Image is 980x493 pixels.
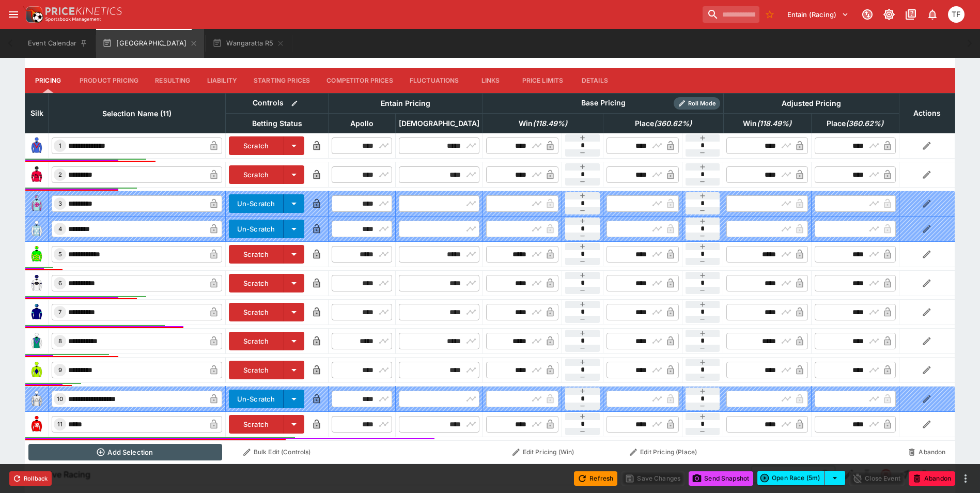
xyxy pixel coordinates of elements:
button: more [959,472,972,485]
button: Scratch [229,274,284,292]
em: ( 118.49 %) [757,117,791,130]
span: Place(360.62%) [624,117,703,130]
span: 1 [57,142,64,149]
span: Betting Status [241,117,314,130]
button: Wangaratta R5 [206,29,291,58]
button: Competitor Prices [318,68,401,93]
th: [DEMOGRAPHIC_DATA] [396,113,483,133]
button: Documentation [901,5,920,24]
th: Apollo [329,113,396,133]
button: Scratch [229,361,284,379]
button: Select Tenant [781,6,855,23]
span: 9 [56,366,64,374]
button: select merge strategy [825,471,845,485]
span: Selection Name (11) [91,107,183,120]
span: Place(360.62%) [815,117,895,130]
button: Links [468,68,514,93]
button: Details [571,68,618,93]
img: runner 10 [28,391,45,407]
button: [GEOGRAPHIC_DATA] [96,29,204,58]
span: 8 [56,337,64,345]
button: Un-Scratch [229,194,284,213]
span: Mark an event as closed and abandoned. [909,472,955,483]
span: 2 [56,171,64,178]
button: Pricing [25,68,71,93]
em: ( 118.49 %) [533,117,567,130]
button: Scratch [229,165,284,184]
img: PriceKinetics [45,7,122,15]
img: runner 8 [28,333,45,349]
th: Controls [225,93,329,113]
button: Scratch [229,136,284,155]
div: Show/hide Price Roll mode configuration. [674,97,720,110]
div: Tom Flynn [948,6,965,23]
button: Liability [199,68,245,93]
span: 3 [56,200,64,207]
button: Notifications [923,5,942,24]
button: Starting Prices [245,68,318,93]
img: runner 6 [28,275,45,291]
button: Un-Scratch [229,390,284,408]
em: ( 360.62 %) [654,117,692,130]
span: 5 [56,251,64,258]
span: 6 [56,280,64,287]
button: Product Pricing [71,68,147,93]
button: Bulk Edit (Controls) [228,444,325,460]
input: search [703,6,759,23]
button: Edit Pricing (Place) [606,444,721,460]
span: 10 [55,395,65,403]
img: runner 5 [28,246,45,263]
button: Add Selection [28,444,223,460]
div: Base Pricing [577,97,630,110]
span: Win(118.49%) [507,117,579,130]
img: Sportsbook Management [45,17,101,22]
img: runner 3 [28,195,45,212]
button: Resulting [147,68,198,93]
th: Entain Pricing [329,93,483,113]
button: Edit Pricing (Win) [486,444,600,460]
em: ( 360.62 %) [846,117,883,130]
button: Scratch [229,303,284,321]
th: Silk [25,93,49,133]
img: runner 2 [28,166,45,183]
button: Connected to PK [858,5,877,24]
img: runner 9 [28,362,45,378]
img: runner 1 [28,137,45,154]
button: Send Snapshot [689,471,753,486]
button: Refresh [574,471,617,486]
button: Rollback [9,471,52,486]
img: PriceKinetics Logo [23,4,43,25]
button: Price Limits [514,68,572,93]
span: 11 [55,421,65,428]
span: 7 [56,309,64,316]
button: Scratch [229,415,284,434]
img: runner 11 [28,416,45,433]
button: Abandon [902,444,952,460]
button: Scratch [229,332,284,350]
button: Toggle light/dark mode [880,5,898,24]
button: Fluctuations [401,68,468,93]
span: 4 [56,225,64,233]
span: Roll Mode [684,99,720,108]
th: Adjusted Pricing [723,93,899,113]
button: open drawer [4,5,23,24]
button: Open Race (5m) [757,471,825,485]
button: Bulk edit [288,97,301,110]
img: runner 4 [28,221,45,237]
img: runner 7 [28,304,45,320]
div: split button [757,471,845,485]
button: Event Calendar [22,29,94,58]
span: Win(118.49%) [732,117,803,130]
th: Actions [899,93,955,133]
button: Abandon [909,471,955,486]
button: Un-Scratch [229,220,284,238]
button: Tom Flynn [945,3,968,26]
button: No Bookmarks [761,6,778,23]
button: Scratch [229,245,284,264]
